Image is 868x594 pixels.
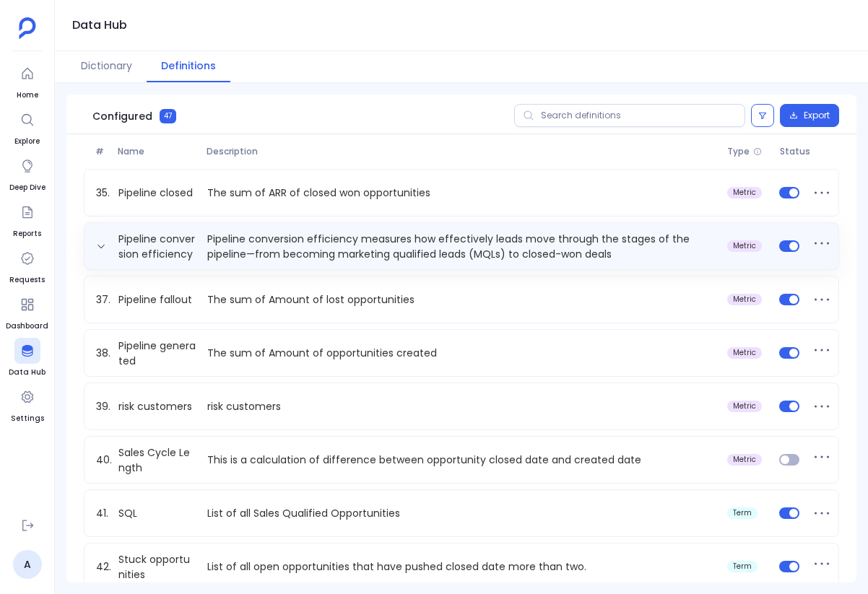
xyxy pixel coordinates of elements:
[514,104,745,127] input: Search definitions
[112,146,201,157] span: Name
[6,320,48,332] span: Dashboard
[733,349,756,357] span: metric
[201,453,721,468] p: This is a calculation of difference between opportunity closed date and created date
[13,228,41,240] span: Reports
[733,509,752,517] span: term
[90,146,112,157] span: #
[113,232,201,261] a: Pipeline conversion efficiency
[90,506,113,521] span: 41.
[733,455,756,464] span: metric
[14,61,40,101] a: Home
[9,338,45,378] a: Data Hub
[92,109,152,123] span: Configured
[13,199,41,240] a: Reports
[733,188,756,197] span: metric
[727,146,750,157] span: Type
[733,402,756,411] span: metric
[201,292,721,307] p: The sum of Amount of lost opportunities
[90,185,113,201] span: 35.
[160,109,176,123] span: 47
[201,185,721,201] p: The sum of ARR of closed won opportunities
[13,550,42,579] a: A
[147,51,230,82] button: Definitions
[14,136,40,147] span: Explore
[14,89,40,101] span: Home
[113,399,198,414] a: risk customers
[113,445,201,474] a: Sales Cycle Length
[733,295,756,304] span: metric
[90,559,113,575] span: 42.
[733,242,756,250] span: metric
[733,562,752,571] span: term
[201,346,721,361] p: The sum of Amount of opportunities created
[804,110,830,121] span: Export
[90,399,113,414] span: 39.
[201,399,721,414] p: risk customers
[66,51,147,82] button: Dictionary
[90,453,113,468] span: 40.
[201,146,721,157] span: Description
[9,367,45,378] span: Data Hub
[9,153,45,193] a: Deep Dive
[774,146,812,157] span: Status
[201,232,721,261] p: Pipeline conversion efficiency measures how effectively leads move through the stages of the pipe...
[201,559,721,575] p: List of all open opportunities that have pushed closed date more than two.
[90,346,113,361] span: 38.
[113,292,198,307] a: Pipeline fallout
[11,384,44,424] a: Settings
[780,104,839,127] button: Export
[72,15,127,35] h1: Data Hub
[90,292,113,307] span: 37.
[113,552,201,581] a: Stuck opportunities
[201,506,721,521] p: List of all Sales Qualified Opportunities
[9,274,45,286] span: Requests
[14,107,40,147] a: Explore
[113,506,143,521] a: SQL
[113,185,199,201] a: Pipeline closed
[9,182,45,193] span: Deep Dive
[113,339,201,367] a: Pipeline generated
[11,413,44,424] span: Settings
[6,292,48,332] a: Dashboard
[9,245,45,286] a: Requests
[19,17,36,39] img: petavue logo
